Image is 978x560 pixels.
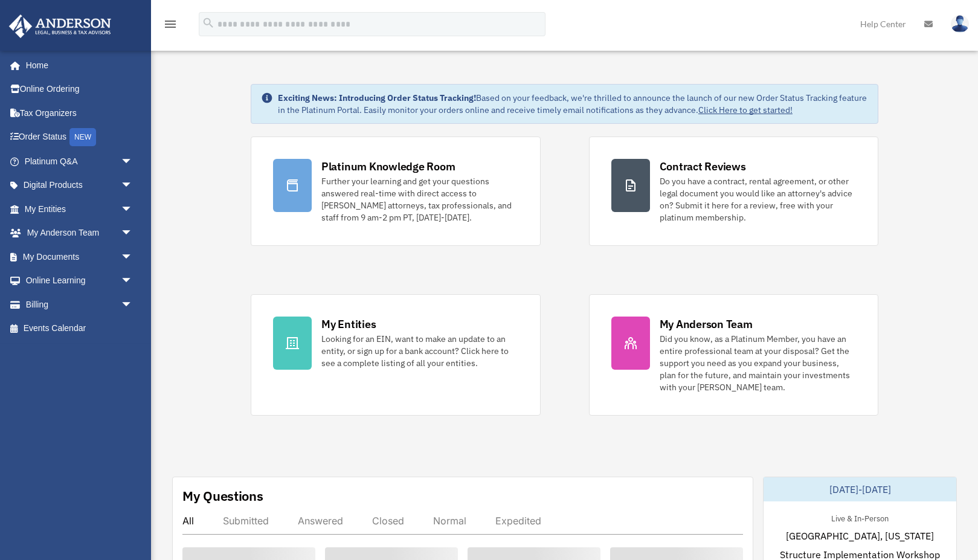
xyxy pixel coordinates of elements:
[951,15,969,33] img: User Pic
[121,173,145,198] span: arrow_drop_down
[278,92,476,103] strong: Exciting News: Introducing Order Status Tracking!
[202,16,215,30] i: search
[8,101,151,125] a: Tax Organizers
[8,77,151,101] a: Online Ordering
[433,515,466,527] div: Normal
[298,515,343,527] div: Answered
[589,294,879,416] a: My Anderson Team Did you know, as a Platinum Member, you have an entire professional team at your...
[121,245,145,269] span: arrow_drop_down
[69,128,96,146] div: NEW
[822,511,898,524] div: Live & In-Person
[372,515,404,527] div: Closed
[660,159,746,174] div: Contract Reviews
[321,159,455,174] div: Platinum Knowledge Room
[8,245,151,269] a: My Documentsarrow_drop_down
[321,317,376,332] div: My Entities
[223,515,269,527] div: Submitted
[8,292,151,317] a: Billingarrow_drop_down
[8,149,151,173] a: Platinum Q&Aarrow_drop_down
[182,487,263,505] div: My Questions
[8,53,145,77] a: Home
[764,477,956,501] div: [DATE]-[DATE]
[8,125,151,150] a: Order StatusNEW
[660,175,857,224] div: Do you have a contract, rental agreement, or other legal document you would like an attorney's ad...
[182,515,194,527] div: All
[121,269,145,294] span: arrow_drop_down
[8,173,151,198] a: Digital Productsarrow_drop_down
[786,529,934,543] span: [GEOGRAPHIC_DATA], [US_STATE]
[589,137,879,246] a: Contract Reviews Do you have a contract, rental agreement, or other legal document you would like...
[698,105,793,115] a: Click Here to get started!
[163,17,178,31] i: menu
[8,221,151,245] a: My Anderson Teamarrow_drop_down
[163,21,178,31] a: menu
[321,333,518,369] div: Looking for an EIN, want to make an update to an entity, or sign up for a bank account? Click her...
[495,515,541,527] div: Expedited
[121,292,145,317] span: arrow_drop_down
[251,294,541,416] a: My Entities Looking for an EIN, want to make an update to an entity, or sign up for a bank accoun...
[121,221,145,246] span: arrow_drop_down
[278,92,868,116] div: Based on your feedback, we're thrilled to announce the launch of our new Order Status Tracking fe...
[5,14,115,38] img: Anderson Advisors Platinum Portal
[8,197,151,221] a: My Entitiesarrow_drop_down
[321,175,518,224] div: Further your learning and get your questions answered real-time with direct access to [PERSON_NAM...
[121,149,145,174] span: arrow_drop_down
[8,269,151,293] a: Online Learningarrow_drop_down
[660,317,753,332] div: My Anderson Team
[121,197,145,222] span: arrow_drop_down
[251,137,541,246] a: Platinum Knowledge Room Further your learning and get your questions answered real-time with dire...
[660,333,857,393] div: Did you know, as a Platinum Member, you have an entire professional team at your disposal? Get th...
[8,317,151,341] a: Events Calendar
